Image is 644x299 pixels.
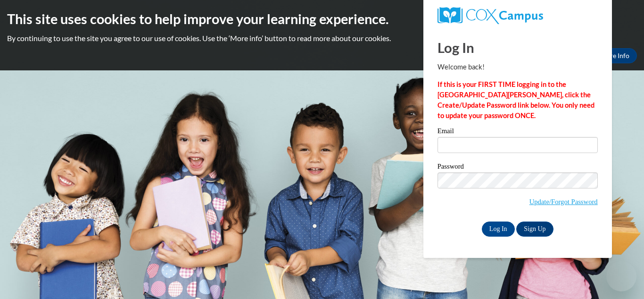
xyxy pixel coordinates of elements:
[593,48,637,63] a: More Info
[438,163,598,172] label: Password
[606,261,636,291] iframe: Button to launch messaging window
[438,62,598,72] p: Welcome back!
[438,128,598,137] label: Email
[438,80,594,120] strong: If this is your FIRST TIME logging in to the [GEOGRAPHIC_DATA][PERSON_NAME], click the Create/Upd...
[438,38,598,57] h1: Log In
[438,7,598,24] a: COX Campus
[516,222,553,237] a: Sign Up
[529,198,598,205] a: Update/Forgot Password
[7,33,637,43] p: By continuing to use the site you agree to our use of cookies. Use the ‘More info’ button to read...
[7,9,637,28] h2: This site uses cookies to help improve your learning experience.
[482,222,515,237] input: Log In
[438,7,543,24] img: COX Campus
